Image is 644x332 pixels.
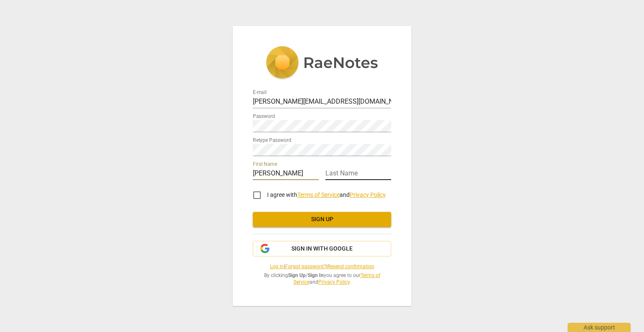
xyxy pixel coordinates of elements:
[260,215,384,224] span: Sign up
[293,272,380,285] a: Terms of Service
[297,191,340,198] a: Terms of Service
[327,264,374,269] a: Resend confirmation
[266,46,378,81] img: 5ac2273c67554f335776073100b6d88f.svg
[270,264,284,269] a: Log in
[253,138,291,143] label: Retype Password
[253,162,277,167] label: First Name
[285,264,326,269] a: Forgot password?
[308,272,324,278] b: Sign In
[291,245,353,253] span: Sign in with Google
[350,191,386,198] a: Privacy Policy
[568,323,631,332] div: Ask support
[253,263,391,270] span: | |
[253,212,391,227] button: Sign up
[253,272,391,286] span: By clicking / you agree to our and .
[253,90,267,95] label: E-mail
[318,279,350,285] a: Privacy Policy
[267,191,386,198] span: I agree with and
[288,272,306,278] b: Sign Up
[253,241,391,257] button: Sign in with Google
[253,114,275,119] label: Password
